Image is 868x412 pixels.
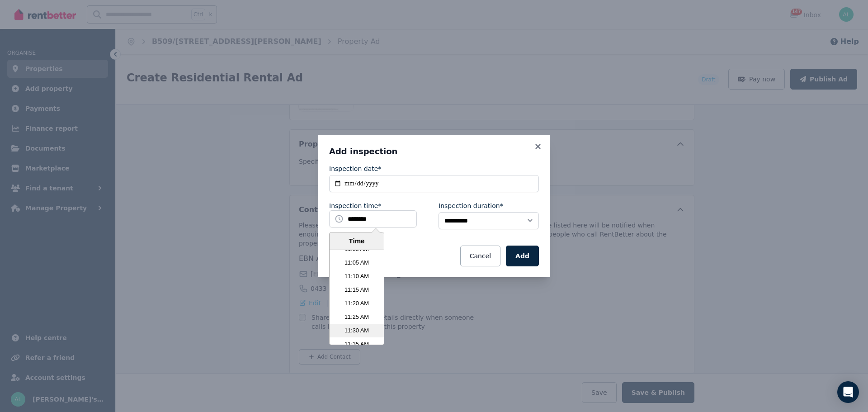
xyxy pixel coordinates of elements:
label: Inspection date* [329,164,381,173]
li: 11:15 AM [330,283,384,297]
li: 11:20 AM [330,297,384,310]
div: Time [332,236,382,246]
h3: Add inspection [329,146,539,157]
li: 11:05 AM [330,256,384,270]
li: 11:10 AM [330,270,384,283]
div: Open Intercom Messenger [837,381,859,403]
label: Inspection time* [329,201,381,210]
button: Cancel [460,246,500,266]
li: 11:35 AM [330,337,384,351]
ul: Time [330,250,384,345]
li: 11:30 AM [330,324,384,337]
li: 11:25 AM [330,310,384,324]
button: Add [506,246,539,266]
label: Inspection duration* [439,201,503,210]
